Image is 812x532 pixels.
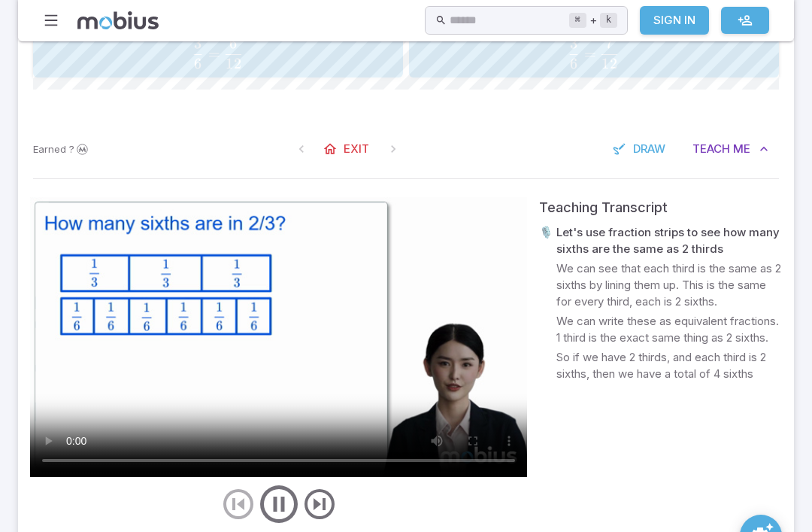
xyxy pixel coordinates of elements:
[33,141,90,157] p: Sign In to earn Mobius dollars
[380,135,407,163] span: On Latest Question
[194,34,202,52] span: 3
[202,38,204,59] span: ​
[256,482,301,527] button: play/pause/restart
[301,486,338,522] button: next
[241,38,243,59] span: ​
[600,13,617,28] kbd: k
[604,135,676,163] button: Draw
[569,13,586,28] kbd: ⌘
[229,34,238,52] span: 6
[33,141,66,157] span: Earned
[569,11,617,29] div: +
[692,141,730,157] span: Teach
[208,44,220,62] span: =
[288,135,315,163] span: On First Question
[315,135,380,163] a: Exit
[578,38,580,59] span: ​
[733,141,750,157] span: Me
[539,224,553,257] p: 🎙️
[556,224,782,257] p: Let's use fraction strips to see how many sixths are the same as 2 thirds
[640,6,709,35] a: Sign In
[556,260,782,310] p: We can see that each third is the same as 2 sixths by lining them up. This is the same for every ...
[584,44,595,62] span: =
[633,141,665,157] span: Draw
[605,34,614,52] span: 7
[539,197,782,218] div: Teaching Transcript
[556,313,782,346] p: We can write these as equivalent fractions. 1 third is the exact same thing as 2 sixths.
[69,141,74,157] span: ?
[556,349,782,382] p: So if we have 2 thirds, and each third is 2 sixths, then we have a total of 4 sixths
[682,135,779,163] button: TeachMe
[617,38,619,59] span: ​
[344,141,369,157] span: Exit
[570,34,578,52] span: 3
